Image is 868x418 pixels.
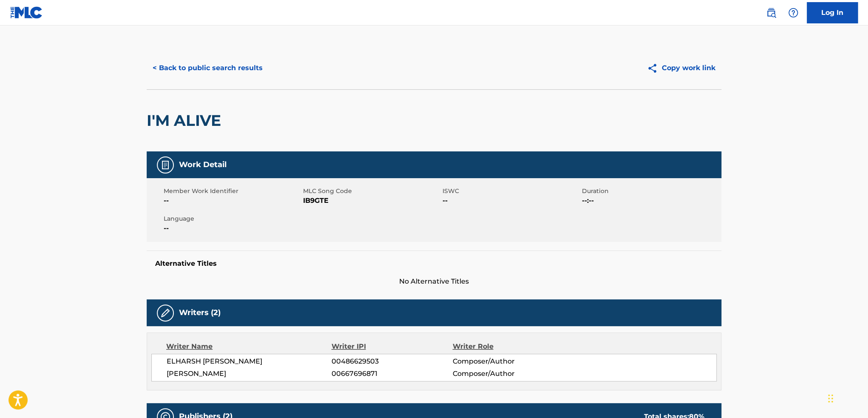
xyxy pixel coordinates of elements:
[332,369,452,379] span: 00667696871
[147,276,721,287] span: No Alternative Titles
[582,196,719,206] span: --:--
[10,6,43,19] img: MLC Logo
[332,341,453,352] div: Writer IPI
[160,160,170,170] img: Work Detail
[443,187,580,196] span: ISWC
[147,57,269,79] button: < Back to public search results
[167,356,332,367] span: ELHARSH [PERSON_NAME]
[167,369,332,379] span: [PERSON_NAME]
[303,196,440,206] span: IB9GTE
[179,160,227,170] h5: Work Detail
[164,214,301,223] span: Language
[166,341,332,352] div: Writer Name
[807,2,858,23] a: Log In
[164,223,301,233] span: --
[452,341,562,352] div: Writer Role
[825,377,868,418] iframe: Chat Widget
[303,187,440,196] span: MLC Song Code
[160,308,170,318] img: Writers
[828,386,833,411] div: Drag
[147,111,225,130] h2: I'M ALIVE
[582,187,719,196] span: Duration
[164,187,301,196] span: Member Work Identifier
[788,8,798,18] img: help
[179,308,221,318] h5: Writers (2)
[641,57,721,79] button: Copy work link
[443,196,580,206] span: --
[155,259,713,268] h5: Alternative Titles
[647,63,662,74] img: Copy work link
[452,369,562,379] span: Composer/Author
[766,8,776,18] img: search
[332,356,452,367] span: 00486629503
[763,4,780,21] a: Public Search
[164,196,301,206] span: --
[452,356,562,367] span: Composer/Author
[785,4,802,21] div: Help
